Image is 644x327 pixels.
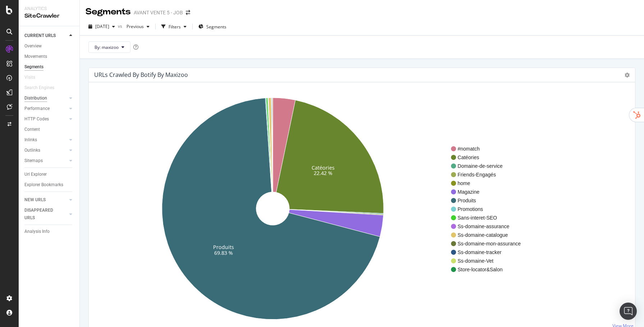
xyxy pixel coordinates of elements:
div: Overview [24,42,42,50]
div: NEW URLS [24,196,46,204]
span: Store-locator&Salon [457,266,521,273]
a: Distribution [24,95,67,102]
div: HTTP Codes [24,115,49,123]
span: Previous [124,23,144,29]
span: Catéories [457,154,521,161]
span: Ss-domaine-assurance [457,223,521,230]
span: home [457,180,521,187]
div: Search Engines [24,84,54,92]
span: vs [118,23,124,29]
span: Produits [457,197,521,204]
div: CURRENT URLS [24,32,56,40]
div: Performance [24,105,50,112]
span: Segments [206,24,226,30]
span: 2025 Sep. 26th [95,23,109,29]
a: NEW URLS [24,196,67,204]
div: Segments [86,6,131,18]
a: Analysis Info [24,228,74,235]
a: CURRENT URLS [24,32,67,40]
div: Movements [24,53,47,60]
span: Sans-interet-SEO [457,214,521,221]
div: Open Intercom Messenger [620,303,637,320]
div: Explorer Bookmarks [24,181,63,189]
a: Movements [24,53,74,60]
button: Filters [158,21,189,32]
div: Analytics [24,6,74,12]
a: HTTP Codes [24,115,67,123]
div: Inlinks [24,136,37,144]
a: DISAPPEARED URLS [24,207,67,222]
div: Distribution [24,95,47,102]
button: [DATE] [86,21,118,32]
span: Ss-domaine-catalogue [457,231,521,239]
div: Segments [24,63,43,71]
div: Analysis Info [24,228,50,235]
span: By: maxizoo [95,44,119,50]
a: Outlinks [24,147,67,154]
text: 69.83 % [214,249,233,256]
div: Visits [24,74,35,81]
a: Visits [24,74,42,81]
button: Previous [124,21,152,32]
div: Sitemaps [24,157,43,165]
span: Ss-domaine-Vet [457,257,521,264]
div: Filters [169,24,181,30]
span: #nomatch [457,145,521,152]
i: Options [625,73,630,78]
span: Ss-domaine-tracker [457,249,521,256]
div: Url Explorer [24,171,47,178]
h4: URLs Crawled By Botify By maxizoo [94,70,188,80]
div: Outlinks [24,147,40,154]
span: Ss-domaine-mon-assurance [457,240,521,247]
button: By: maxizoo [88,41,130,53]
a: Content [24,126,74,133]
div: Content [24,126,40,133]
text: Catéories [312,164,335,171]
text: 22.42 % [314,170,332,176]
span: Promotions [457,206,521,213]
a: Search Engines [24,84,61,92]
div: DISAPPEARED URLS [24,207,61,222]
div: AVANT VENTE 5 - JOB [134,9,183,16]
span: Friends-Engagés [457,171,521,178]
a: Explorer Bookmarks [24,181,74,189]
a: Segments [24,63,74,71]
button: Segments [195,21,229,32]
a: Performance [24,105,67,112]
a: Sitemaps [24,157,67,165]
a: Url Explorer [24,171,74,178]
text: Produits [213,244,234,250]
div: SiteCrawler [24,12,74,20]
a: Overview [24,42,74,50]
a: Inlinks [24,136,67,144]
div: arrow-right-arrow-left [186,10,190,15]
span: Magazine [457,188,521,195]
span: Domaine-de-service [457,162,521,170]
